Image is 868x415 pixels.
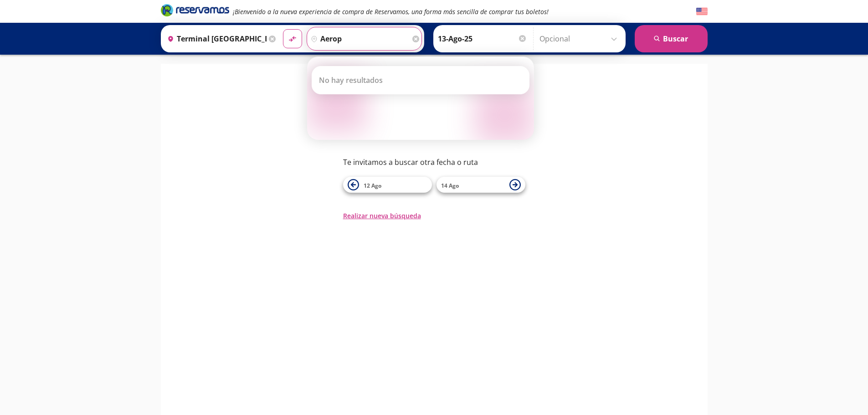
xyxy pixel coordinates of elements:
[437,177,525,193] button: 14 Ago
[696,6,708,17] button: English
[307,27,410,50] input: Buscar Destino
[343,211,421,220] button: Realizar nueva búsqueda
[343,177,432,193] button: 12 Ago
[233,7,549,16] em: ¡Bienvenido a la nueva experiencia de compra de Reservamos, una forma más sencilla de comprar tus...
[364,182,381,190] span: 12 Ago
[343,157,525,168] p: Te invitamos a buscar otra fecha o ruta
[539,27,621,50] input: Opcional
[441,182,459,190] span: 14 Ago
[161,3,229,17] i: Brand Logo
[161,3,229,20] a: Brand Logo
[319,75,383,85] p: No hay resultados
[438,27,527,50] input: Elegir Fecha
[164,27,267,50] input: Buscar Origen
[635,25,708,52] button: Buscar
